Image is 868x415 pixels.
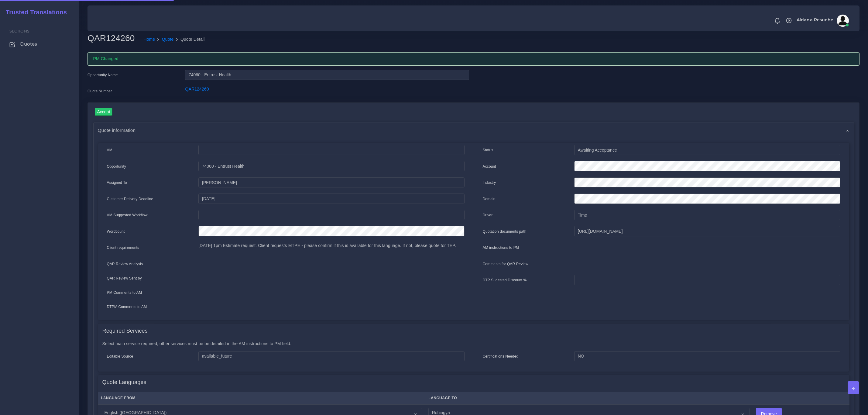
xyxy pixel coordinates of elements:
[483,147,493,153] label: Status
[102,379,146,386] h4: Quote Languages
[87,72,118,78] label: Opportunity Name
[107,147,112,153] label: AM
[87,52,859,66] div: PM Changed
[94,122,854,138] div: Quote information
[95,108,113,116] input: Accept
[483,277,527,283] label: DTP Sugested Discount %
[174,36,205,43] li: Quote Detail
[143,36,155,43] a: Home
[107,212,148,218] label: AM Suggested Workflow
[483,212,493,218] label: Driver
[483,196,496,202] label: Domain
[20,41,37,47] span: Quotes
[483,245,519,250] label: AM instructions to PM
[185,87,209,91] a: QAR124260
[483,229,527,234] label: Quotation documents path
[107,354,133,359] label: Editable Source
[483,164,496,169] label: Account
[107,180,127,185] label: Assigned To
[107,229,125,234] label: Wordcount
[198,177,464,188] input: pm
[797,18,833,22] span: Aldana Resuche
[102,341,845,347] p: Select main service required, other services must be be detailed in the AM instructions to PM field.
[87,33,139,43] h2: QAR124260
[2,7,67,17] a: Trusted Translations
[107,164,126,169] label: Opportunity
[483,261,528,267] label: Comments for QAR Review
[107,290,142,295] label: PM Comments to AM
[107,276,142,281] label: QAR Review Sent by
[9,29,29,33] span: Sections
[794,15,851,27] a: Aldana Resucheavatar
[2,9,67,16] h2: Trusted Translations
[107,304,147,310] label: DTPM Comments to AM
[483,180,496,185] label: Industry
[198,242,464,249] p: [DATE] 1pm Estimate request. Client requests MTPE - please confirm if this is available for this ...
[425,392,753,404] th: Language To
[87,88,112,94] label: Quote Number
[102,328,148,334] h4: Required Services
[5,38,74,50] a: Quotes
[483,354,519,359] label: Certifications Needed
[162,36,174,43] a: Quote
[98,392,425,404] th: Language From
[107,196,153,202] label: Customer Delivery Deadline
[107,245,139,250] label: Client requirements
[837,15,849,27] img: avatar
[107,261,143,267] label: QAR Review Analysis
[98,127,136,134] span: Quote information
